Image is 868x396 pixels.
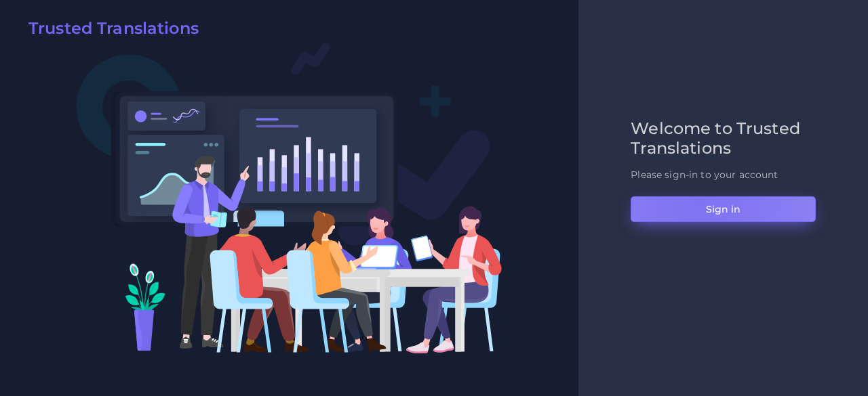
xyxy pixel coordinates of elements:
button: Sign in [631,196,816,222]
a: Trusted Translations [19,19,199,43]
p: Please sign-in to your account [631,168,816,182]
h2: Trusted Translations [28,19,199,39]
h2: Welcome to Trusted Translations [631,119,816,158]
img: Login V2 [76,42,502,354]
